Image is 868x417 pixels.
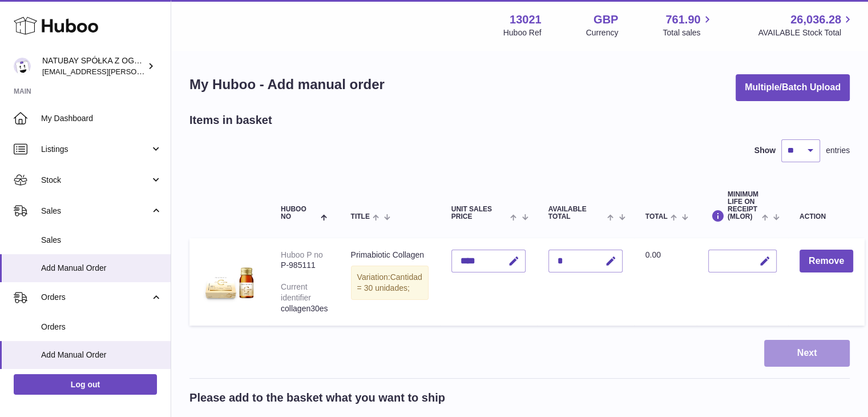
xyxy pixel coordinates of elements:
div: Currency [586,27,619,38]
span: Total [645,213,668,220]
h2: Please add to the basket what you want to ship [189,390,445,406]
span: Unit Sales Price [451,206,508,220]
span: Orders [41,322,162,332]
strong: GBP [594,12,618,27]
div: Huboo P no [281,250,323,259]
div: P-985111 [281,260,328,271]
span: Total sales [663,27,713,38]
div: collagen30es [281,303,328,314]
a: 761.90 Total sales [663,12,713,38]
strong: 13021 [510,12,542,27]
span: entries [826,145,850,156]
span: [EMAIL_ADDRESS][PERSON_NAME][DOMAIN_NAME] [42,67,229,76]
div: Current identifier [281,282,311,302]
div: Huboo Ref [503,27,542,38]
a: Log out [14,374,157,395]
span: AVAILABLE Stock Total [758,27,854,38]
button: Next [764,340,850,367]
span: 0.00 [645,250,661,259]
div: Action [800,213,853,220]
span: Huboo no [281,206,318,220]
span: Add Manual Order [41,263,162,274]
div: Variation: [351,266,429,300]
span: Minimum Life On Receipt (MLOR) [728,191,759,221]
span: Add Manual Order [41,350,162,360]
label: Show [754,145,776,156]
button: Remove [800,250,853,273]
span: Sales [41,206,150,216]
img: kacper.antkowski@natubay.pl [14,58,31,75]
a: 26,036.28 AVAILABLE Stock Total [758,12,854,38]
span: Listings [41,144,150,155]
span: AVAILABLE Total [548,206,605,220]
span: Title [351,213,370,220]
div: NATUBAY SPÓŁKA Z OGRANICZONĄ ODPOWIEDZIALNOŚCIĄ [42,55,145,77]
td: Primabiotic Collagen [340,238,440,326]
span: Sales [41,235,162,246]
button: Multiple/Batch Upload [736,74,850,101]
span: Stock [41,175,150,186]
h2: Items in basket [189,113,272,128]
span: 761.90 [665,12,700,27]
span: 26,036.28 [790,12,841,27]
img: Primabiotic Collagen [201,250,258,307]
span: My Dashboard [41,113,162,124]
span: Orders [41,292,150,303]
h1: My Huboo - Add manual order [189,75,385,94]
